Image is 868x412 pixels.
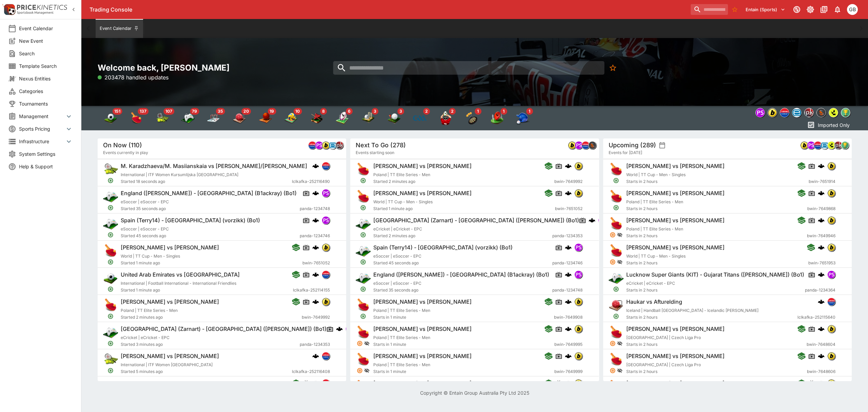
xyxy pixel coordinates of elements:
[552,232,583,239] span: panda-1234353
[609,243,624,258] img: table_tennis.png
[691,4,728,15] input: search
[258,111,272,125] div: Basketball
[841,141,849,149] div: outrights
[800,141,808,149] div: bwin
[315,142,323,149] img: pandascore.png
[373,172,430,177] span: Poland | TT Elite Series - Men
[17,11,54,14] img: Sportsbook Management
[19,113,65,120] span: Management
[827,141,835,149] div: lsports
[107,205,114,211] svg: Open
[241,108,251,115] span: 20
[155,111,169,125] div: Tennis
[565,325,572,332] img: logo-cerberus.svg
[387,111,401,125] div: Golf
[609,141,656,149] h5: Upcoming (289)
[807,205,835,212] span: bwin-7649868
[516,111,530,125] img: baseball
[335,141,343,149] div: pricekinetics
[809,178,835,185] span: bwin-7651914
[588,141,596,149] div: sportingsolutions
[103,189,118,204] img: esports.png
[609,216,624,231] img: table_tennis.png
[575,379,582,387] img: bwin.png
[104,111,117,125] img: soccer
[575,142,583,149] img: pandascore.png
[834,141,842,149] div: pricekinetics
[565,244,572,251] img: logo-cerberus.svg
[121,172,238,177] span: International | ITF Women Kursumlijska [GEOGRAPHIC_DATA]
[373,353,472,360] h6: [PERSON_NAME] vs [PERSON_NAME]
[516,111,530,125] div: Baseball
[315,141,323,149] div: pandascore
[356,216,371,231] img: esports.png
[818,163,825,169] div: cerberus
[312,190,319,196] div: cerberus
[780,108,789,117] div: lclkafka
[828,217,835,224] img: bwin.png
[768,108,777,117] img: bwin.png
[19,100,73,107] span: Tournaments
[312,353,319,359] img: logo-cerberus.svg
[609,352,624,367] img: table_tennis.png
[329,141,337,149] div: betradar
[103,216,118,231] img: esports.png
[312,163,319,169] div: cerberus
[626,172,686,177] span: World | TT Cup - Men - Singles
[413,111,427,125] div: Gaelic Sports
[103,325,118,340] img: esports.png
[729,4,740,15] button: No Bookmarks
[568,141,576,149] div: bwin
[373,244,513,251] h6: Spain (Terry14) - [GEOGRAPHIC_DATA] (vorzikk) (Bo1)
[609,162,624,177] img: table_tennis.png
[300,205,330,212] span: panda-1234748
[568,142,576,149] img: bwin.png
[181,111,195,125] div: Esports
[373,190,472,197] h6: [PERSON_NAME] vs [PERSON_NAME]
[626,163,725,170] h6: [PERSON_NAME] vs [PERSON_NAME]
[565,163,572,169] img: logo-cerberus.svg
[423,108,430,115] span: 2
[103,141,142,149] h5: On Now (110)
[589,217,595,224] img: logo-cerberus.svg
[104,111,117,125] div: Soccer
[121,217,260,224] h6: Spain (Terry14) - [GEOGRAPHIC_DATA] (vorzikk) (Bo1)
[360,205,367,211] svg: Open
[346,108,353,115] span: 6
[312,163,319,169] img: logo-cerberus.svg
[626,298,682,305] h6: Haukar vs Afturelding
[841,142,849,149] img: outrights.png
[103,243,118,258] img: table_tennis.png
[575,298,582,305] img: bwin.png
[565,380,572,387] img: logo-cerberus.svg
[805,108,813,117] img: pricekinetics.png
[804,108,814,117] div: pricekinetics
[449,108,456,115] span: 2
[574,162,583,170] div: bwin
[827,162,835,170] div: bwin
[387,111,401,125] img: golf
[121,199,169,204] span: eSoccer | eSoccer - EPC
[575,325,582,333] img: bwin.png
[554,178,583,185] span: bwin-7649992
[754,106,852,119] div: Event type filters
[845,2,860,17] button: Gareth Brown
[821,142,828,149] img: betradar.png
[574,189,583,197] div: bwin
[805,287,835,294] span: panda-1234364
[284,111,298,125] div: Volleyball
[107,177,114,184] svg: Open
[322,379,330,387] img: lclkafka.png
[626,217,725,224] h6: [PERSON_NAME] vs [PERSON_NAME]
[609,149,642,156] span: Events for [DATE]
[742,4,789,15] button: Select Tenant
[19,75,73,82] span: Nexus Entities
[310,111,323,125] div: Snooker
[19,62,73,70] span: Template Search
[121,380,185,387] h6: AC Horsens vs Viborg FF
[807,142,815,149] img: pandascore.png
[155,111,169,125] img: tennis
[818,3,830,16] button: Documentation
[356,379,371,394] img: table_tennis.png
[818,190,825,196] div: cerberus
